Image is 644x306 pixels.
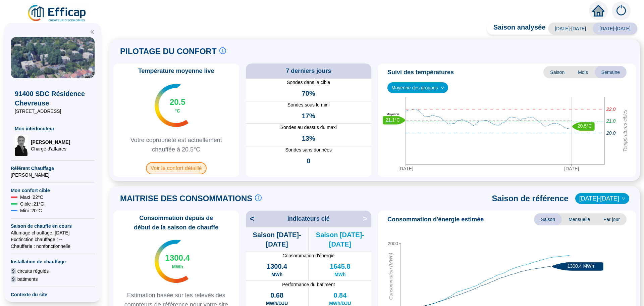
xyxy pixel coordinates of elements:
[330,262,350,271] span: 1645.8
[571,66,595,78] span: Mois
[568,263,594,269] text: 1300.4 MWh
[440,86,444,90] span: down
[548,23,593,35] span: [DATE]-[DATE]
[334,271,345,278] span: MWh
[593,23,637,35] span: [DATE]-[DATE]
[622,110,628,152] tspan: Températures cibles
[592,5,604,17] span: home
[146,162,207,174] span: Voir le confort détaillé
[170,97,185,107] span: 20.5
[302,111,315,121] span: 17%
[271,271,282,278] span: MWh
[487,23,546,35] span: Saison analysée
[398,166,413,171] tspan: [DATE]
[246,213,255,224] span: <
[534,213,562,225] span: Saison
[11,258,95,265] span: Installation de chauffage
[612,1,631,20] img: alerts
[287,214,330,223] span: Indicateurs clé
[386,113,399,116] text: Moyenne
[116,213,236,232] span: Consommation depuis de début de la saison de chauffe
[387,68,454,77] span: Suivi des températures
[219,47,226,54] span: info-circle
[246,281,372,288] span: Performance du batiment
[579,193,625,204] span: 2022-2023
[302,89,315,98] span: 70%
[363,213,371,224] span: >
[11,236,95,243] span: Exctinction chauffage : --
[302,134,315,143] span: 13%
[246,230,308,249] span: Saison [DATE]-[DATE]
[20,201,44,207] span: Cible : 21 °C
[606,106,615,112] tspan: 22.0
[11,268,16,274] span: 9
[20,207,42,214] span: Mini : 20 °C
[11,165,95,172] span: Référent Chauffage
[246,146,372,154] span: Sondes sans données
[595,66,627,78] span: Semaine
[307,156,310,166] span: 0
[20,194,43,201] span: Maxi : 22 °C
[286,66,331,76] span: 7 derniers jours
[11,187,95,194] span: Mon confort cible
[116,135,236,154] span: Votre copropriété est actuellement chauffée à 20.5°C
[388,253,393,300] tspan: Consommation (MWh)
[15,125,91,132] span: Mon interlocuteur
[255,194,262,201] span: info-circle
[175,107,180,114] span: °C
[386,117,400,123] text: 21.1°C
[246,79,372,86] span: Sondes dans la cible
[17,276,38,282] span: batiments
[31,145,70,152] span: Chargé d'affaires
[622,196,626,201] span: down
[11,229,95,236] span: Allumage chauffage : [DATE]
[246,124,372,131] span: Sondes au dessus du maxi
[27,4,88,23] img: efficap energie logo
[120,46,217,57] span: PILOTAGE DU CONFORT
[11,291,95,298] span: Contexte du site
[246,101,372,108] span: Sondes sous le mini
[17,268,49,274] span: circuits régulés
[606,130,615,136] tspan: 20.0
[309,230,371,249] span: Saison [DATE]-[DATE]
[246,252,372,259] span: Consommation d'énergie
[172,263,183,270] span: MWh
[387,215,484,224] span: Consommation d'énergie estimée
[15,89,91,108] span: 91400 SDC Résidence Chevreuse
[543,66,571,78] span: Saison
[562,213,597,225] span: Mensuelle
[564,166,579,171] tspan: [DATE]
[15,135,28,156] img: Chargé d'affaires
[11,172,95,178] span: [PERSON_NAME]
[333,291,346,300] span: 0.84
[31,139,70,145] span: [PERSON_NAME]
[155,84,189,127] img: indicateur températures
[606,119,615,124] tspan: 21.0
[11,243,95,250] span: Chaufferie : non fonctionnelle
[165,253,190,263] span: 1300.4
[120,193,252,204] span: MAITRISE DES CONSOMMATIONS
[11,276,16,282] span: 9
[11,223,95,229] span: Saison de chauffe en cours
[597,213,627,225] span: Par jour
[90,30,95,34] span: double-left
[578,124,592,129] text: 20.5°C
[492,193,569,204] span: Saison de référence
[270,291,283,300] span: 0.68
[134,66,218,76] span: Température moyenne live
[388,241,398,246] tspan: 2000
[391,83,444,93] span: Moyenne des groupes
[15,108,91,115] span: [STREET_ADDRESS]
[267,262,287,271] span: 1300.4
[155,240,189,283] img: indicateur températures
